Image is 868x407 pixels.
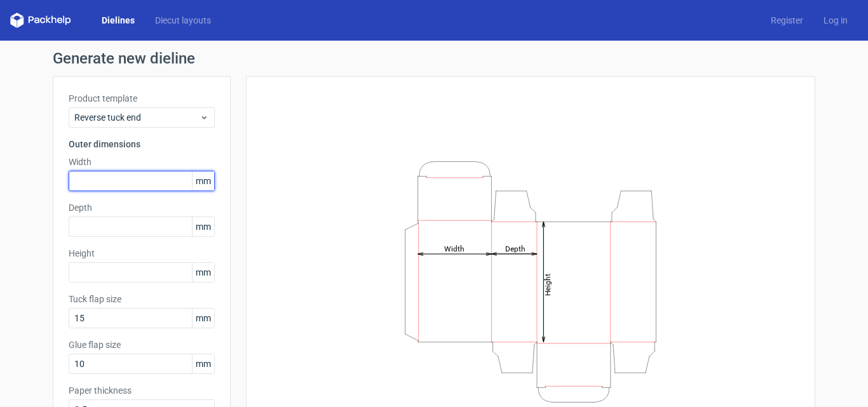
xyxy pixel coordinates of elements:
[192,354,214,373] span: mm
[192,263,214,282] span: mm
[444,244,465,253] tspan: Width
[505,244,526,253] tspan: Depth
[761,14,813,27] a: Register
[69,384,215,397] label: Paper thickness
[69,156,215,168] label: Width
[192,217,214,236] span: mm
[813,14,858,27] a: Log in
[53,51,815,66] h1: Generate new dieline
[69,293,215,305] label: Tuck flap size
[69,338,215,351] label: Glue flap size
[543,273,552,295] tspan: Height
[69,92,215,105] label: Product template
[69,138,215,150] h3: Outer dimensions
[69,247,215,260] label: Height
[74,111,200,124] span: Reverse tuck end
[145,14,221,27] a: Diecut layouts
[69,201,215,214] label: Depth
[192,171,214,190] span: mm
[92,14,145,27] a: Dielines
[192,309,214,328] span: mm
